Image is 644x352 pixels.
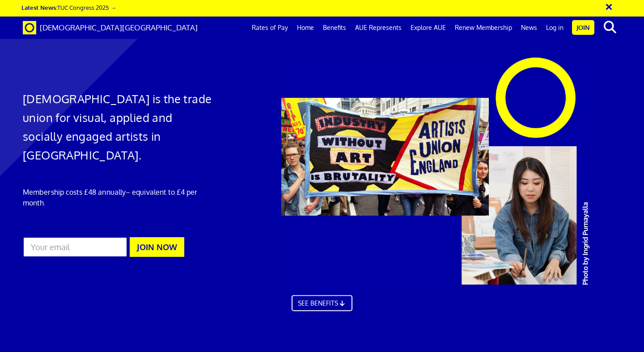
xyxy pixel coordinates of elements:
h1: [DEMOGRAPHIC_DATA] is the trade union for visual, applied and socially engaged artists in [GEOGRA... [23,89,213,164]
a: Join [572,20,594,35]
strong: Latest News: [21,4,57,11]
a: SEE BENEFITS [292,302,352,318]
button: JOIN NOW [130,237,184,257]
a: Brand [DEMOGRAPHIC_DATA][GEOGRAPHIC_DATA] [16,17,204,39]
p: Membership costs £48 annually – equivalent to £4 per month. [23,187,213,208]
a: Latest News:TUC Congress 2025 → [21,4,116,11]
a: Explore AUE [406,17,450,39]
a: Log in [542,17,568,39]
a: Rates of Pay [247,17,292,39]
a: News [517,17,542,39]
a: Benefits [318,17,351,39]
a: AUE Represents [351,17,406,39]
a: Renew Membership [450,17,517,39]
button: search [596,18,623,37]
span: [DEMOGRAPHIC_DATA][GEOGRAPHIC_DATA] [40,23,198,32]
a: Home [292,17,318,39]
input: Your email [23,237,127,257]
